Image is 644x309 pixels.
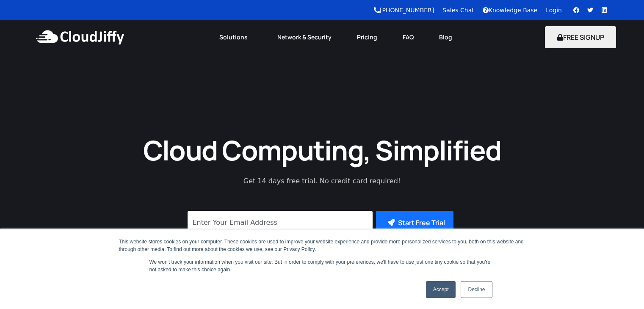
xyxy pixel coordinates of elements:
h1: Cloud Computing, Simplified [132,132,513,168]
input: Enter Your Email Address [188,211,373,235]
a: Decline [461,281,492,298]
a: Knowledge Base [483,7,538,14]
button: Start Free Trial [376,211,453,235]
p: We won't track your information when you visit our site. But in order to comply with your prefere... [149,258,495,273]
p: Get 14 days free trial. No credit card required! [206,176,439,186]
a: Login [546,7,562,14]
a: FREE SIGNUP [545,33,616,42]
div: This website stores cookies on your computer. These cookies are used to improve your website expe... [119,238,525,253]
a: Network & Security [265,28,344,47]
a: Sales Chat [442,7,474,14]
a: Pricing [344,28,390,47]
a: Accept [426,281,456,298]
a: Solutions [207,28,265,47]
button: FREE SIGNUP [545,26,616,48]
a: FAQ [390,28,426,47]
a: Blog [426,28,465,47]
a: [PHONE_NUMBER] [374,7,434,14]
